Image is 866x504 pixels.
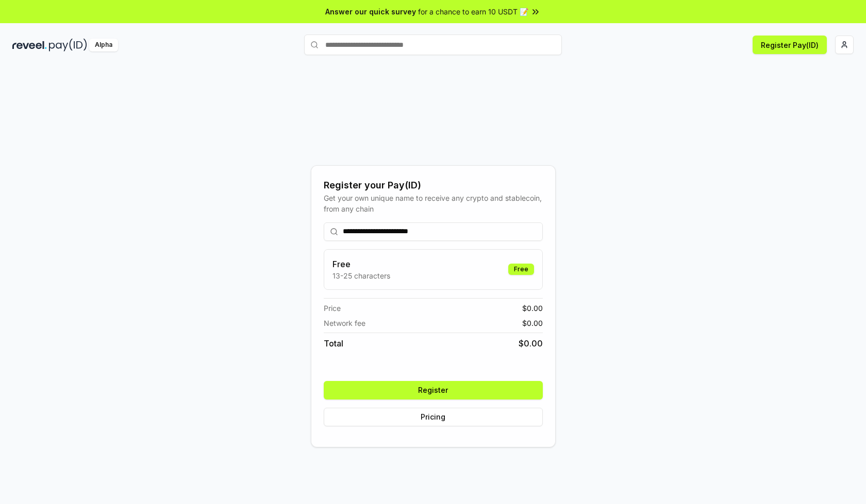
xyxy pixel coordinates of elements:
div: Alpha [89,39,118,51]
span: $ 0.00 [519,337,543,350]
span: $ 0.00 [522,318,543,328]
span: Answer our quick survey [325,6,416,17]
button: Register [324,381,543,399]
button: Pricing [324,408,543,426]
h3: Free [332,258,390,270]
span: Network fee [324,318,365,328]
span: Price [324,303,341,314]
div: Register your Pay(ID) [324,178,543,193]
div: Free [508,264,534,275]
span: Total [324,337,343,350]
p: 13-25 characters [332,270,390,281]
span: for a chance to earn 10 USDT 📝 [418,6,528,17]
span: $ 0.00 [522,303,543,314]
div: Get your own unique name to receive any crypto and stablecoin, from any chain [324,193,543,214]
button: Register Pay(ID) [753,36,827,54]
img: reveel_dark [12,39,47,51]
img: pay_id [49,39,87,51]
